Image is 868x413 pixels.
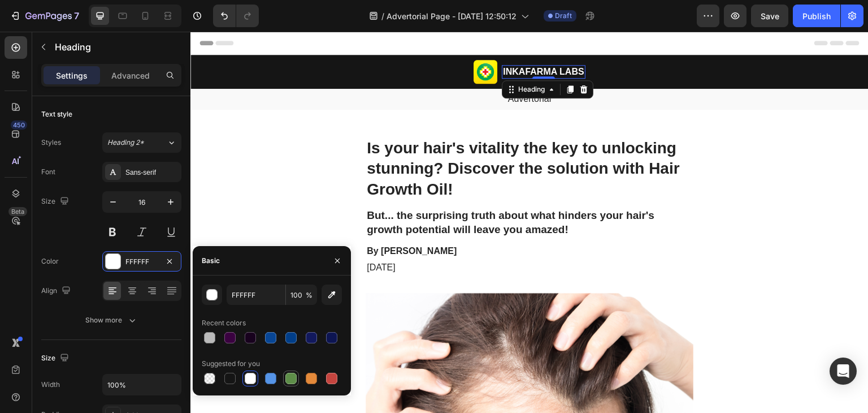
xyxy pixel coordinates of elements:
[313,35,393,46] p: INKAFARMA LABS
[306,290,313,300] span: %
[41,109,72,119] div: Text style
[793,5,840,27] button: Publish
[41,256,59,266] div: Color
[55,40,177,54] p: Heading
[56,70,88,81] p: Settings
[387,10,517,22] span: Advertorial Page - [DATE] 12:50:12
[41,283,73,299] div: Align
[213,5,259,27] div: Undo/Redo
[5,5,84,27] button: 7
[176,230,502,242] p: [DATE]
[802,10,831,22] div: Publish
[41,137,61,148] div: Styles
[227,285,285,305] input: Eg: FFFFFF
[107,137,144,148] span: Heading 2*
[85,315,138,326] div: Show more
[103,375,181,395] input: Auto
[176,214,502,226] p: By [PERSON_NAME]
[751,5,788,27] button: Save
[111,70,150,81] p: Advanced
[102,132,181,153] button: Heading 2*
[125,167,179,178] div: Sans-serif
[555,11,572,21] span: Draft
[41,167,55,177] div: Font
[74,9,79,23] p: 7
[125,257,158,267] div: FFFFFF
[41,351,71,366] div: Size
[202,318,246,328] div: Recent colors
[830,358,857,385] div: Open Intercom Messenger
[8,207,27,216] div: Beta
[41,380,60,390] div: Width
[175,176,503,206] h2: But... the surprising truth about what hinders your hair's growth potential will leave you amazed!
[190,32,868,413] iframe: Design area
[1,62,677,74] p: Advertorial
[41,310,181,330] button: Show more
[202,256,220,266] div: Basic
[11,121,27,130] div: 450
[761,11,779,21] span: Save
[202,359,260,369] div: Suggested for you
[325,53,357,63] div: Heading
[175,105,503,169] h1: Is your hair's vitality the key to unlocking stunning? Discover the solution with Hair Growth Oil!
[41,194,71,209] div: Size
[381,10,384,22] span: /
[311,33,394,48] h2: Rich Text Editor. Editing area: main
